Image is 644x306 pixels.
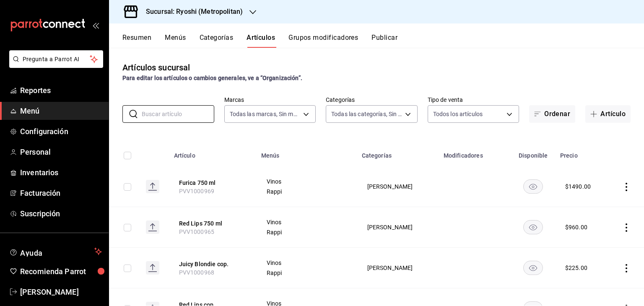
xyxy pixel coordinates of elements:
input: Buscar artículo [142,106,214,122]
button: actions [622,183,631,191]
th: Modificadores [439,140,512,166]
button: edit-product-location [179,219,246,228]
span: [PERSON_NAME] [367,184,428,189]
th: Artículo [169,140,256,166]
button: Artículo [585,105,631,123]
a: Pregunta a Parrot AI [6,61,103,70]
label: Marcas [224,97,316,103]
button: Pregunta a Parrot AI [9,50,103,68]
button: open_drawer_menu [92,22,99,29]
span: Vinos [267,179,346,184]
div: $ 1490.00 [565,182,591,191]
span: Facturación [20,187,102,199]
span: Rappi [267,229,346,235]
span: Inventarios [20,167,102,178]
span: Vinos [267,260,346,266]
span: Suscripción [20,208,102,219]
th: Menús [256,140,357,166]
span: Personal [20,146,102,158]
span: PVV1000968 [179,269,215,276]
span: Configuración [20,126,102,137]
button: Categorías [200,34,234,48]
span: Reportes [20,85,102,96]
span: PVV1000965 [179,228,215,235]
h3: Sucursal: Ryoshi (Metropolitan) [139,7,243,17]
button: Grupos modificadores [288,34,358,48]
span: PVV1000969 [179,188,215,194]
th: Disponible [512,140,555,166]
button: Menús [165,34,186,48]
label: Tipo de venta [428,97,519,103]
label: Categorías [326,97,418,103]
span: [PERSON_NAME] [20,286,102,298]
button: edit-product-location [179,260,246,268]
button: availability-product [523,179,543,194]
div: navigation tabs [122,34,644,48]
span: Rappi [267,270,346,276]
th: Precio [555,140,609,166]
button: Ordenar [529,105,575,123]
th: Categorías [357,140,439,166]
span: [PERSON_NAME] [367,224,428,230]
button: availability-product [523,261,543,275]
span: Menú [20,105,102,117]
button: Publicar [371,34,397,48]
span: Rappi [267,189,346,194]
button: edit-product-location [179,179,246,187]
span: Todas las categorías, Sin categoría [331,110,402,118]
button: actions [622,223,631,232]
button: availability-product [523,220,543,234]
span: Vinos [267,219,346,225]
span: Recomienda Parrot [20,266,102,277]
span: Ayuda [20,246,91,257]
span: [PERSON_NAME] [367,265,428,271]
button: actions [622,264,631,272]
button: Artículos [247,34,275,48]
button: Resumen [122,34,151,48]
div: $ 225.00 [565,264,587,272]
span: Pregunta a Parrot AI [23,55,90,64]
div: Artículos sucursal [122,61,190,74]
strong: Para editar los artículos o cambios generales, ve a “Organización”. [122,75,302,81]
span: Todos los artículos [433,110,483,118]
div: $ 960.00 [565,223,587,231]
span: Todas las marcas, Sin marca [230,110,301,118]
